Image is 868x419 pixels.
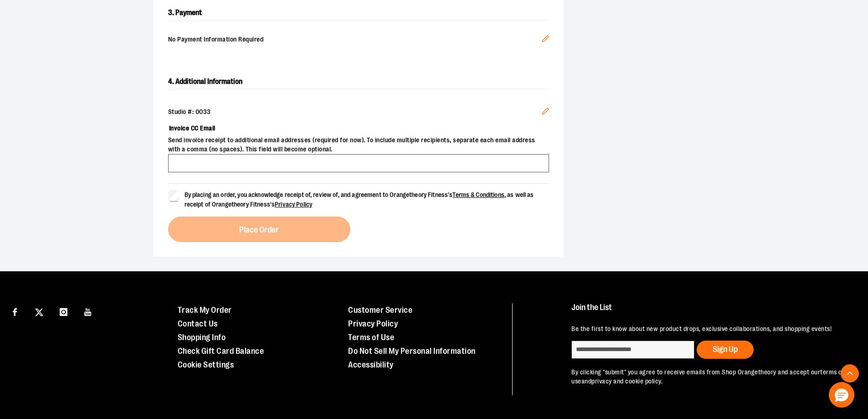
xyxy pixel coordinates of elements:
button: Sign Up [697,341,754,359]
a: Terms & Conditions [452,191,504,198]
a: Privacy Policy [348,319,398,328]
a: Terms of Use [348,333,394,342]
span: Send invoice receipt to additional email addresses (required for now). To include multiple recipi... [168,136,549,154]
a: Track My Order [178,305,232,315]
a: terms of use [571,368,844,385]
a: Do Not Sell My Personal Information [348,347,476,356]
img: Twitter [35,308,43,316]
label: Invoice CC Email [168,120,549,136]
input: By placing an order, you acknowledge receipt of, review of, and agreement to Orangetheory Fitness... [168,190,179,201]
a: Privacy Policy [275,201,312,208]
a: Shopping Info [178,333,226,342]
a: Visit our X page [31,303,47,319]
a: Check Gift Card Balance [178,347,264,356]
a: Visit our Facebook page [7,303,23,319]
button: Edit [534,100,556,125]
h4: Join the List [571,303,847,320]
input: enter email [571,341,694,359]
p: Be the first to know about new product drops, exclusive collaborations, and shopping events! [571,325,847,334]
a: Contact Us [178,319,218,328]
a: Cookie Settings [178,360,234,369]
a: Customer Service [348,305,412,315]
div: Studio #: 0033 [168,108,549,117]
a: Visit our Youtube page [80,303,96,319]
span: Sign Up [713,345,738,354]
a: Visit our Instagram page [56,303,72,319]
p: By clicking "submit" you agree to receive emails from Shop Orangetheory and accept our and [571,368,847,386]
a: Accessibility [348,360,394,369]
h2: 4. Additional Information [168,74,549,89]
button: Edit [534,28,556,52]
h2: 3. Payment [168,5,549,21]
span: No Payment Information Required [168,35,542,45]
button: Hello, have a question? Let’s chat. [829,382,854,408]
button: Back To Top [841,364,859,383]
a: privacy and cookie policy. [591,378,663,385]
span: By placing an order, you acknowledge receipt of, review of, and agreement to Orangetheory Fitness... [185,191,534,208]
